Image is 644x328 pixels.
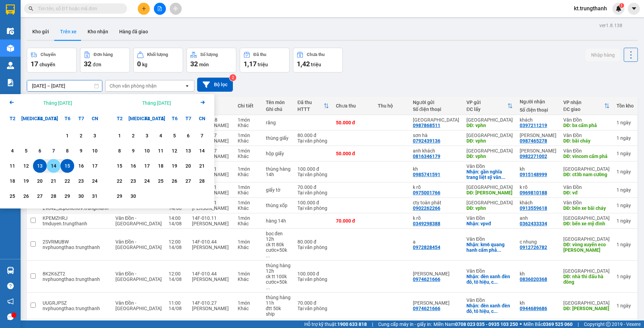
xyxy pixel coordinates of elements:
[560,97,613,115] th: Toggle SortBy
[27,48,77,72] button: Chuyến17chuyến
[378,103,406,109] div: Thu hộ
[27,80,102,91] input: Select a date range.
[336,120,371,125] div: 50.000 đ
[142,132,152,140] div: 3
[501,174,505,180] span: ...
[5,189,19,203] div: Choose Thứ Hai, tháng 08 25 2025. It's available.
[8,162,17,170] div: 11
[238,103,259,109] div: Chi tiết
[563,100,604,105] div: VP nhận
[413,148,460,154] div: anh khách
[253,52,266,57] div: Đã thu
[76,162,86,170] div: 16
[238,117,259,123] div: 1 món
[563,200,610,205] div: Vân Đồn
[8,98,16,108] button: Previous month.
[617,103,634,109] div: Tồn kho
[297,100,324,105] div: Đã thu
[563,166,610,172] div: [GEOGRAPHIC_DATA]
[238,133,259,138] div: 1 món
[620,203,631,208] span: ngày
[466,200,513,205] div: [GEOGRAPHIC_DATA]
[84,60,91,68] span: 32
[63,177,72,185] div: 22
[617,187,634,193] div: 1
[413,106,460,112] div: Số điện thoại
[413,123,440,128] div: 0987868511
[88,189,102,203] div: Choose Chủ Nhật, tháng 08 31 2025. It's available.
[76,147,86,155] div: 9
[240,48,290,72] button: Đã thu1,17 triệu
[154,112,168,125] div: T5
[563,190,610,195] div: DĐ: vđ
[266,106,291,112] div: Ghi chú
[195,159,209,173] div: Choose Chủ Nhật, tháng 09 21 2025. It's available.
[31,60,38,68] span: 17
[47,189,60,203] div: Choose Thứ Năm, tháng 08 28 2025. It's available.
[181,112,195,125] div: T7
[466,100,507,105] div: VP gửi
[617,151,634,156] div: 1
[520,184,556,190] div: k rõ
[5,112,19,125] div: T2
[238,166,259,172] div: 1 món
[238,205,259,211] div: Khác
[133,48,183,72] button: Khối lượng0kg
[170,147,179,155] div: 12
[35,192,45,200] div: 27
[238,184,259,190] div: 1 món
[60,189,74,203] div: Choose Thứ Sáu, tháng 08 29 2025. It's available.
[113,112,126,125] div: T2
[520,138,547,144] div: 0987465278
[74,174,88,188] div: Choose Thứ Bảy, tháng 08 23 2025. It's available.
[190,60,198,68] span: 32
[197,132,207,140] div: 7
[33,144,47,158] div: Choose Thứ Tư, tháng 08 6 2025. It's available.
[128,132,138,140] div: 2
[7,267,14,274] img: warehouse-icon
[311,62,321,67] span: triệu
[520,148,556,154] div: thùy linh
[187,48,236,72] button: Số lượng32món
[140,129,154,143] div: Choose Thứ Tư, tháng 09 3 2025. It's available.
[154,3,166,15] button: file-add
[563,138,610,144] div: DĐ: bãi cháy
[113,174,126,188] div: Choose Thứ Hai, tháng 09 22 2025. It's available.
[154,174,168,188] div: Choose Thứ Năm, tháng 09 25 2025. It's available.
[156,177,166,185] div: 25
[21,177,31,185] div: 19
[266,151,291,156] div: hộp giấy
[80,48,130,72] button: Đơn hàng32đơn
[620,151,631,156] span: ngày
[620,120,631,125] span: ngày
[568,4,612,13] span: kt.trungthanh
[413,166,460,172] div: kh
[297,166,329,172] div: 100.000 đ
[619,3,624,8] sup: 1
[115,132,124,140] div: 1
[60,174,74,188] div: Choose Thứ Sáu, tháng 08 22 2025. It's available.
[336,103,371,109] div: Chưa thu
[49,192,58,200] div: 28
[617,120,634,125] div: 1
[520,154,547,159] div: 0982271002
[154,144,168,158] div: Choose Thứ Năm, tháng 09 11 2025. It's available.
[413,100,460,105] div: Người gửi
[195,129,209,143] div: Choose Chủ Nhật, tháng 09 7 2025. It's available.
[74,112,88,125] div: T7
[520,133,556,138] div: lan chinh
[266,135,291,141] div: thùng giấy
[413,184,460,190] div: k rõ
[35,147,45,155] div: 6
[8,192,17,200] div: 25
[466,148,513,154] div: [GEOGRAPHIC_DATA]
[156,132,166,140] div: 4
[82,23,114,40] button: Kho nhận
[229,74,236,81] sup: 2
[55,23,82,40] button: Trên xe
[126,159,140,173] div: Choose Thứ Ba, tháng 09 16 2025. It's available.
[76,132,86,140] div: 2
[199,62,209,67] span: món
[8,98,16,106] svg: Arrow Left
[63,162,72,170] div: 15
